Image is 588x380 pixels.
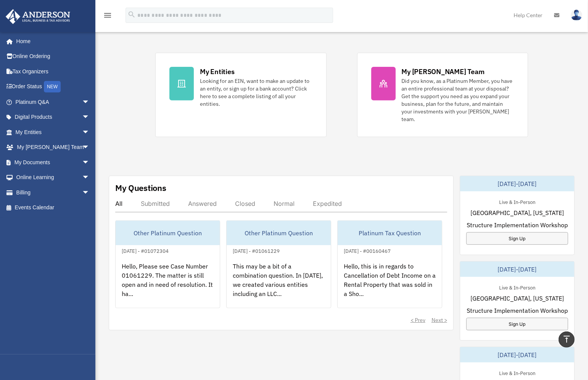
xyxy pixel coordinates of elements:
[338,246,397,254] div: [DATE] - #00160467
[562,335,571,344] i: vertical_align_top
[5,140,101,155] a: My [PERSON_NAME] Teamarrow_drop_down
[466,318,568,330] a: Sign Up
[227,221,331,245] div: Other Platinum Question
[227,255,331,315] div: This may be a bit of a combination question. In [DATE], we created various entities including an ...
[115,200,122,207] div: All
[338,255,442,315] div: Hello, this is in regards to Cancellation of Debt Income on a Rental Property that was sold in a ...
[402,67,485,76] div: My [PERSON_NAME] Team
[470,208,564,217] span: [GEOGRAPHIC_DATA], [US_STATE]
[82,155,97,170] span: arrow_drop_down
[44,81,61,92] div: NEW
[5,110,101,125] a: Digital Productsarrow_drop_down
[227,246,286,254] div: [DATE] - #01061229
[493,369,541,377] div: Live & In-Person
[5,125,101,140] a: My Entitiesarrow_drop_down
[467,306,568,315] span: Structure Implementation Workshop
[5,34,97,49] a: Home
[82,140,97,155] span: arrow_drop_down
[337,220,442,308] a: Platinum Tax Question[DATE] - #00160467Hello, this is in regards to Cancellation of Debt Income o...
[5,200,101,215] a: Events Calendar
[274,200,295,207] div: Normal
[235,200,255,207] div: Closed
[571,10,582,21] img: User Pic
[116,246,175,254] div: [DATE] - #01072304
[5,49,101,64] a: Online Ordering
[82,170,97,186] span: arrow_drop_down
[470,294,564,303] span: [GEOGRAPHIC_DATA], [US_STATE]
[103,11,112,20] i: menu
[338,221,442,245] div: Platinum Tax Question
[200,77,312,108] div: Looking for an EIN, want to make an update to an entity, or sign up for a bank account? Click her...
[103,13,112,20] a: menu
[5,79,101,95] a: Order StatusNEW
[5,170,101,185] a: Online Learningarrow_drop_down
[141,200,170,207] div: Submitted
[402,77,514,123] div: Did you know, as a Platinum Member, you have an entire professional team at your disposal? Get th...
[82,94,97,110] span: arrow_drop_down
[82,125,97,140] span: arrow_drop_down
[226,220,331,308] a: Other Platinum Question[DATE] - #01061229This may be a bit of a combination question. In [DATE], ...
[115,182,166,194] div: My Questions
[116,255,220,315] div: Hello, Please see Case Number 01061229. The matter is still open and in need of resolution. It ha...
[127,10,136,19] i: search
[5,94,101,110] a: Platinum Q&Aarrow_drop_down
[188,200,217,207] div: Answered
[313,200,342,207] div: Expedited
[493,283,541,291] div: Live & In-Person
[82,185,97,201] span: arrow_drop_down
[82,110,97,125] span: arrow_drop_down
[493,197,541,205] div: Live & In-Person
[5,155,101,170] a: My Documentsarrow_drop_down
[466,232,568,245] a: Sign Up
[116,221,220,245] div: Other Platinum Question
[200,67,234,76] div: My Entities
[460,176,574,191] div: [DATE]-[DATE]
[155,53,326,137] a: My Entities Looking for an EIN, want to make an update to an entity, or sign up for a bank accoun...
[5,64,101,79] a: Tax Organizers
[3,9,72,24] img: Anderson Advisors Platinum Portal
[559,331,575,348] a: vertical_align_top
[5,185,101,200] a: Billingarrow_drop_down
[115,220,220,308] a: Other Platinum Question[DATE] - #01072304Hello, Please see Case Number 01061229. The matter is st...
[460,347,574,362] div: [DATE]-[DATE]
[467,220,568,230] span: Structure Implementation Workshop
[357,53,528,137] a: My [PERSON_NAME] Team Did you know, as a Platinum Member, you have an entire professional team at...
[460,262,574,277] div: [DATE]-[DATE]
